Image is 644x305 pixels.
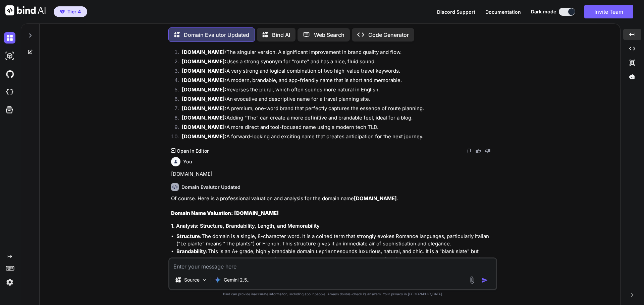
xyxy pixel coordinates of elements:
p: [DOMAIN_NAME] [171,170,496,178]
strong: [DOMAIN_NAME]: [182,105,226,111]
li: A forward-looking and exciting name that creates anticipation for the next journey. [176,133,496,142]
li: Uses a strong synonym for "route" and has a nice, fluid sound. [176,58,496,67]
p: Bind AI [272,31,290,39]
li: A more direct and tool-focused name using a modern tech TLD. [176,124,496,133]
p: Open in Editor [177,148,209,154]
img: Gemini 2.5 Pro [214,277,221,283]
p: Source [184,277,200,283]
p: Web Search [314,31,344,39]
h6: Domain Evalutor Updated [181,184,240,190]
img: like [476,148,481,154]
img: Bind AI [5,5,46,15]
img: copy [466,148,472,154]
span: Documentation [485,9,521,15]
h3: 1. Analysis: Structure, Brandability, Length, and Memorability [171,222,496,230]
strong: [DOMAIN_NAME]: [182,86,226,93]
strong: [DOMAIN_NAME]: [182,115,226,121]
strong: [DOMAIN_NAME]: [182,133,226,140]
strong: [DOMAIN_NAME]: [182,49,226,55]
h6: You [183,158,192,165]
button: Discord Support [437,8,475,15]
button: premiumTier 4 [54,6,87,17]
p: Code Generator [368,31,409,39]
span: Discord Support [437,9,475,15]
strong: Brandability: [176,248,208,254]
strong: [DOMAIN_NAME]: [182,58,226,65]
button: Invite Team [584,5,633,18]
li: The singular version. A significant improvement in brand quality and flow. [176,49,496,58]
img: icon [481,277,488,284]
img: darkAi-studio [4,50,15,62]
li: This is an A+ grade, highly brandable domain. sounds luxurious, natural, and chic. It is a "blank... [176,248,496,271]
strong: [DOMAIN_NAME] [354,195,397,202]
strong: Domain Name Valuation: [DOMAIN_NAME] [171,210,279,216]
strong: [DOMAIN_NAME]: [182,77,226,83]
li: An evocative and descriptive name for a travel planning site. [176,95,496,105]
p: Bind can provide inaccurate information, including about people. Always double-check its answers.... [168,292,497,297]
img: darkChat [4,32,15,44]
img: attachment [468,276,476,284]
p: Of course. Here is a professional valuation and analysis for the domain name . [171,195,496,203]
strong: [DOMAIN_NAME]: [182,68,226,74]
p: Domain Evalutor Updated [184,31,249,39]
span: Dark mode [531,8,556,15]
li: A premium, one-word brand that perfectly captures the essence of route planning. [176,105,496,114]
img: cloudideIcon [4,86,15,98]
img: githubDark [4,68,15,80]
code: Lepiante [316,249,340,255]
li: The domain is a single, 8-character word. It is a coined term that strongly evokes Romance langua... [176,233,496,248]
li: Adding "The" can create a more definitive and brandable feel, ideal for a blog. [176,114,496,124]
img: settings [4,277,15,288]
li: A very strong and logical combination of two high-value travel keywords. [176,67,496,77]
strong: [DOMAIN_NAME]: [182,124,226,130]
p: Gemini 2.5.. [224,277,250,283]
strong: Structure: [176,233,202,239]
img: dislike [485,148,490,154]
strong: [DOMAIN_NAME]: [182,96,226,102]
button: Documentation [485,8,521,15]
img: Pick Models [202,277,207,283]
img: premium [60,10,65,14]
li: A modern, brandable, and app-friendly name that is short and memorable. [176,77,496,86]
li: Reverses the plural, which often sounds more natural in English. [176,86,496,95]
span: Tier 4 [67,8,81,15]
